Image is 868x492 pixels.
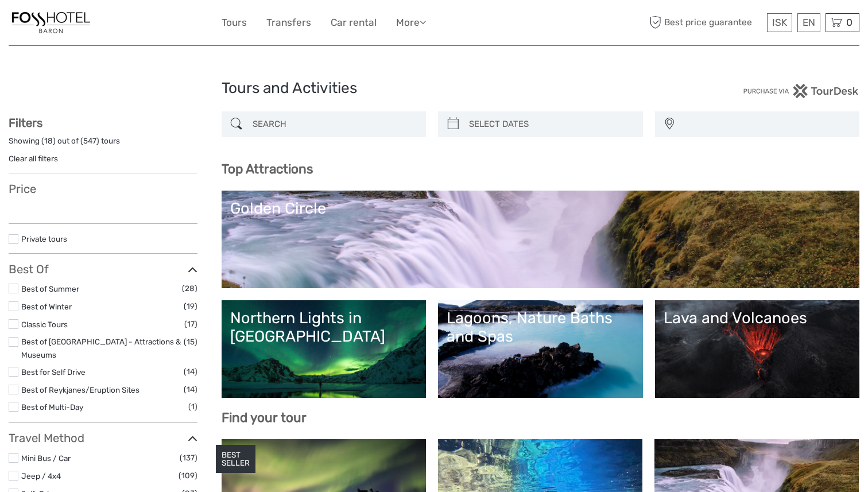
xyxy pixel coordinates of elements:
div: EN [797,13,820,32]
a: Golden Circle [230,199,851,280]
h3: Travel Method [9,431,197,445]
input: SELECT DATES [464,114,637,134]
a: Best of Winter [21,302,72,311]
a: Jeep / 4x4 [21,471,61,481]
label: 18 [44,135,53,146]
div: Northern Lights in [GEOGRAPHIC_DATA] [230,309,418,346]
input: SEARCH [248,114,421,134]
span: (109) [179,469,197,482]
a: Best of Summer [21,284,79,293]
a: Best of Multi-Day [21,402,83,412]
span: (17) [184,317,197,331]
div: BEST SELLER [216,445,255,474]
a: Lava and Volcanoes [664,309,851,389]
span: (14) [184,383,197,396]
span: (1) [188,400,197,413]
img: 1355-f22f4eb0-fb05-4a92-9bea-b034c25151e6_logo_small.jpg [9,9,94,37]
a: Car rental [331,14,377,31]
div: Lagoons, Nature Baths and Spas [447,309,634,346]
h3: Price [9,182,197,196]
a: More [396,14,426,31]
div: Showing ( ) out of ( ) tours [9,135,197,153]
span: 0 [844,17,854,28]
a: Classic Tours [21,320,68,329]
div: Golden Circle [230,199,851,218]
a: Tours [222,14,247,31]
h1: Tours and Activities [222,79,647,98]
span: (137) [180,451,197,464]
a: Lagoons, Nature Baths and Spas [447,309,634,389]
a: Private tours [21,234,67,243]
a: Best of Reykjanes/Eruption Sites [21,385,139,394]
strong: Filters [9,116,42,130]
a: Best of [GEOGRAPHIC_DATA] - Attractions & Museums [21,337,181,359]
span: (28) [182,282,197,295]
label: 547 [83,135,96,146]
span: (14) [184,365,197,378]
span: (15) [184,335,197,348]
a: Mini Bus / Car [21,454,71,463]
a: Transfers [266,14,311,31]
a: Clear all filters [9,154,58,163]
h3: Best Of [9,262,197,276]
span: ISK [772,17,787,28]
a: Northern Lights in [GEOGRAPHIC_DATA] [230,309,418,389]
b: Top Attractions [222,161,313,177]
span: (19) [184,300,197,313]
div: Lava and Volcanoes [664,309,851,327]
a: Best for Self Drive [21,367,86,377]
span: Best price guarantee [647,13,765,32]
b: Find your tour [222,410,307,425]
img: PurchaseViaTourDesk.png [743,84,859,98]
